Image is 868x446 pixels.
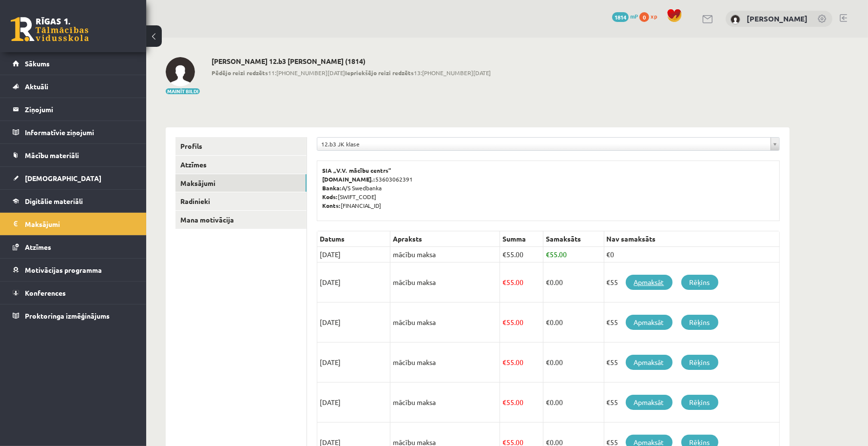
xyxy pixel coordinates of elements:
span: Motivācijas programma [25,265,102,274]
a: Sākums [13,52,134,75]
td: €55 [604,383,779,423]
td: 55.00 [500,303,543,343]
td: mācību maksa [390,383,500,423]
legend: Ziņojumi [25,98,134,121]
td: mācību maksa [390,263,500,303]
td: 55.00 [500,343,543,383]
td: €55 [604,263,779,303]
span: € [546,278,550,286]
span: Sākums [25,59,50,68]
td: [DATE] [317,303,390,343]
a: Atzīmes [13,236,134,258]
td: 55.00 [500,247,543,263]
td: mācību maksa [390,303,500,343]
span: € [546,250,550,259]
b: [DOMAIN_NAME].: [322,175,375,183]
b: Kods: [322,193,338,201]
a: Proktoringa izmēģinājums [13,304,134,327]
span: Aktuāli [25,82,48,91]
a: Rīgas 1. Tālmācības vidusskola [11,17,89,41]
th: Apraksts [390,231,500,247]
a: Maksājumi [13,213,134,235]
b: Konts: [322,202,341,209]
span: Atzīmes [25,243,51,251]
span: € [546,358,550,366]
th: Nav samaksāts [604,231,779,247]
a: Mācību materiāli [13,144,134,166]
span: € [502,398,506,406]
span: [DEMOGRAPHIC_DATA] [25,174,101,182]
a: 1814 mP [612,12,638,20]
a: Rēķins [681,395,718,410]
span: € [546,318,550,326]
td: 0.00 [543,263,604,303]
a: Aktuāli [13,75,134,98]
a: Ziņojumi [13,98,134,121]
a: Apmaksāt [626,275,673,290]
a: Profils [175,137,307,155]
a: Informatīvie ziņojumi [13,121,134,143]
img: Markuss Vēvers [166,57,195,86]
th: Datums [317,231,390,247]
a: [DEMOGRAPHIC_DATA] [13,167,134,189]
td: 55.00 [500,263,543,303]
td: 0.00 [543,303,604,343]
span: mP [630,12,638,20]
span: 11:[PHONE_NUMBER][DATE] 13:[PHONE_NUMBER][DATE] [212,68,491,77]
td: 0.00 [543,343,604,383]
td: mācību maksa [390,247,500,263]
td: [DATE] [317,247,390,263]
span: € [502,278,506,286]
td: 0.00 [543,383,604,423]
b: Iepriekšējo reizi redzēts [345,69,414,77]
b: Banka: [322,184,342,192]
span: Proktoringa izmēģinājums [25,311,110,320]
td: 55.00 [500,383,543,423]
a: Rēķins [681,275,718,290]
button: Mainīt bildi [166,88,200,94]
th: Samaksāts [543,231,604,247]
span: € [546,398,550,406]
b: SIA „V.V. mācību centrs” [322,166,392,174]
span: 0 [639,12,649,22]
span: xp [651,12,657,20]
b: Pēdējo reizi redzēts [212,69,268,77]
span: Konferences [25,288,66,297]
td: mācību maksa [390,343,500,383]
td: 55.00 [543,247,604,263]
a: Digitālie materiāli [13,190,134,212]
a: Rēķins [681,315,718,330]
a: Maksājumi [175,174,307,192]
a: Mana motivācija [175,211,307,229]
legend: Informatīvie ziņojumi [25,121,134,143]
span: 1814 [612,12,629,22]
td: €55 [604,343,779,383]
span: € [502,318,506,326]
a: Apmaksāt [626,395,673,410]
span: 12.b3 JK klase [321,138,767,150]
td: [DATE] [317,383,390,423]
span: € [502,358,506,366]
a: Motivācijas programma [13,259,134,281]
a: 12.b3 JK klase [317,138,779,150]
td: [DATE] [317,263,390,303]
h2: [PERSON_NAME] 12.b3 [PERSON_NAME] (1814) [212,57,491,65]
span: € [502,250,506,259]
a: 0 xp [639,12,662,20]
td: €55 [604,303,779,343]
a: [PERSON_NAME] [747,14,808,23]
p: 53603062391 A/S Swedbanka [SWIFT_CODE] [FINANCIAL_ID] [322,166,774,210]
span: Digitālie materiāli [25,197,83,205]
a: Rēķins [681,355,718,370]
th: Summa [500,231,543,247]
a: Apmaksāt [626,315,673,330]
td: [DATE] [317,343,390,383]
a: Radinieki [175,192,307,210]
td: €0 [604,247,779,263]
a: Atzīmes [175,156,307,174]
a: Apmaksāt [626,355,673,370]
a: Konferences [13,282,134,304]
legend: Maksājumi [25,213,134,235]
img: Markuss Vēvers [731,15,740,24]
span: Mācību materiāli [25,151,79,160]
